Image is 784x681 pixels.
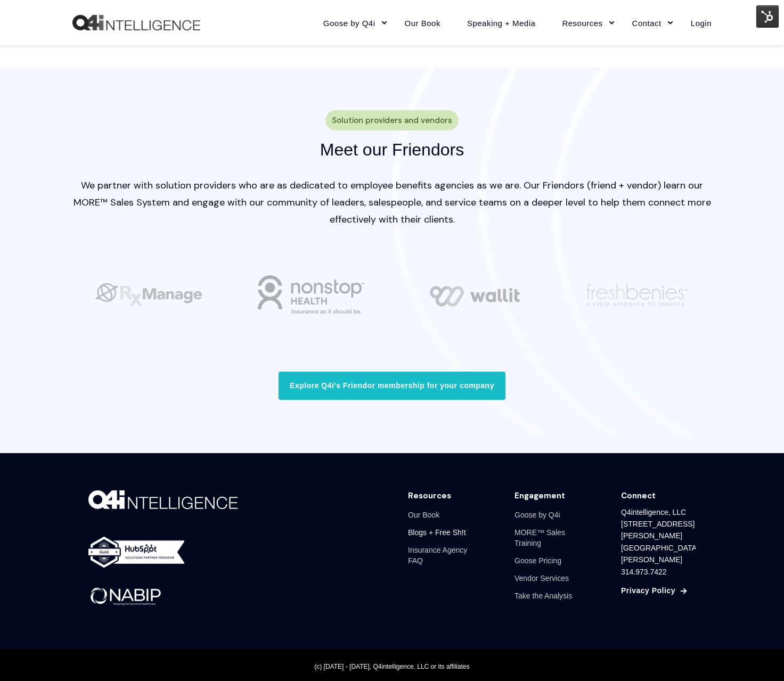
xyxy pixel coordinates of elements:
a: Privacy Policy [621,585,675,596]
img: NonstopHealth Logo [258,275,364,313]
img: HubSpot Tools Menu Toggle [756,5,779,28]
div: Navigation Menu [514,506,589,605]
span: (c) [DATE] - [DATE], Q4intelligence, LLC or its affiliates [314,663,469,670]
div: Resources [408,490,451,501]
div: 6 / 9 [560,281,712,309]
img: RxManage Logo [95,283,202,306]
a: Vendor Services [514,569,569,587]
a: Explore Q4i's Friendor membership for your company [279,372,505,399]
img: 01202-Q4i-Brand-Design-WH-Apr-10-2023-10-13-58-1515-AM [88,490,238,509]
div: 4 / 9 [235,275,387,313]
img: Wallit Logo [420,278,527,310]
a: MORE™ Sales Training [514,524,589,552]
img: freshbenies Logo [583,281,689,309]
a: Goose Pricing [514,552,561,569]
img: NABIP_Logos_Logo 1_White-1 [88,586,163,608]
div: Connect [621,490,656,501]
span: We partner with solution providers who are as dedicated to employee benefits agencies as we are. ... [72,177,712,228]
a: Back to Home [72,15,200,31]
h3: Meet our Friendors [214,136,570,163]
a: Insurance Agency FAQ [408,541,483,569]
div: Q4intelligence, LLC [STREET_ADDRESS][PERSON_NAME] [GEOGRAPHIC_DATA][PERSON_NAME] 314.973.7422 [621,506,699,578]
div: 3 / 9 [72,283,224,306]
iframe: Chat Widget [731,630,784,681]
div: Engagement [514,490,565,501]
div: 5 / 9 [397,278,549,310]
a: Goose by Q4i [514,506,560,524]
img: Q4intelligence, LLC logo [72,15,200,31]
a: Our Book [408,506,439,524]
a: Blogs + Free Sh!t [408,524,466,541]
a: Take the Analysis [514,587,572,604]
div: Navigation Menu [408,506,483,570]
span: Solution providers and vendors [332,113,452,128]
